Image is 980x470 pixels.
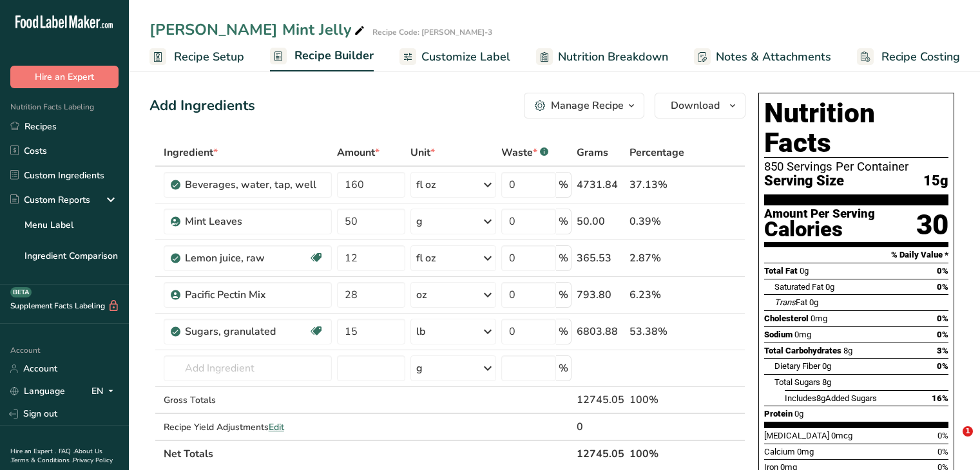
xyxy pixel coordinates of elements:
[577,392,624,408] div: 12745.05
[551,98,624,113] div: Manage Recipe
[524,93,644,118] button: Manage Recipe
[577,177,624,193] div: 4731.84
[149,95,255,117] div: Add Ingredients
[774,297,807,307] span: Fat
[629,287,684,303] div: 6.23%
[937,361,948,371] span: 0%
[774,297,796,307] i: Trans
[797,447,814,456] span: 0mg
[963,426,973,437] span: 1
[577,287,624,303] div: 793.80
[149,18,367,41] div: [PERSON_NAME] Mint Jelly
[577,250,624,266] div: 365.53
[764,208,875,220] div: Amount Per Serving
[174,48,244,66] span: Recipe Setup
[937,282,948,292] span: 0%
[416,177,436,193] div: fl oz
[10,193,90,207] div: Custom Reports
[10,447,102,465] a: About Us .
[785,393,877,403] span: Includes Added Sugars
[577,214,624,229] div: 50.00
[149,42,244,71] a: Recipe Setup
[716,48,831,66] span: Notes & Attachments
[937,330,948,339] span: 0%
[10,447,56,456] a: Hire an Expert .
[185,177,324,193] div: Beverages, water, tap, well
[91,384,119,399] div: EN
[10,66,119,88] button: Hire an Expert
[764,330,793,339] span: Sodium
[764,99,948,158] h1: Nutrition Facts
[372,26,492,38] div: Recipe Code: [PERSON_NAME]-3
[936,426,967,457] iframe: Intercom live chat
[558,48,668,66] span: Nutrition Breakdown
[399,42,510,71] a: Customize Label
[270,41,374,72] a: Recipe Builder
[655,93,745,118] button: Download
[185,214,324,229] div: Mint Leaves
[59,447,74,456] a: FAQ .
[416,287,427,303] div: oz
[831,431,852,440] span: 0mcg
[937,346,948,355] span: 3%
[764,409,793,418] span: Protein
[764,247,948,263] section: % Daily Value *
[764,447,795,456] span: Calcium
[73,456,113,465] a: Privacy Policy
[164,355,332,381] input: Add Ingredient
[416,361,423,376] div: g
[822,377,831,387] span: 8g
[410,145,435,160] span: Unit
[185,250,309,266] div: Lemon juice, raw
[629,392,684,408] div: 100%
[164,145,218,160] span: Ingredient
[881,48,960,66] span: Recipe Costing
[574,440,627,467] th: 12745.05
[11,456,73,465] a: Terms & Conditions .
[937,266,948,276] span: 0%
[627,440,687,467] th: 100%
[577,145,608,160] span: Grams
[629,324,684,339] div: 53.38%
[629,177,684,193] div: 37.13%
[416,214,423,229] div: g
[416,250,436,266] div: fl oz
[764,314,809,323] span: Cholesterol
[764,346,841,355] span: Total Carbohydrates
[764,431,829,440] span: [MEDICAL_DATA]
[10,287,32,297] div: BETA
[416,324,425,339] div: lb
[774,361,820,371] span: Dietary Fiber
[937,314,948,323] span: 0%
[764,160,948,173] div: 850 Servings Per Container
[629,214,684,229] div: 0.39%
[923,173,948,189] span: 15g
[294,47,374,64] span: Recipe Builder
[577,324,624,339] div: 6803.88
[501,145,548,160] div: Waste
[843,346,852,355] span: 8g
[822,361,831,371] span: 0g
[764,220,875,239] div: Calories
[857,42,960,71] a: Recipe Costing
[164,420,332,434] div: Recipe Yield Adjustments
[794,409,803,418] span: 0g
[809,297,818,307] span: 0g
[185,287,324,303] div: Pacific Pectin Mix
[794,330,811,339] span: 0mg
[161,440,574,467] th: Net Totals
[10,380,65,402] a: Language
[916,208,948,242] div: 30
[269,421,284,433] span: Edit
[629,250,684,266] div: 2.87%
[800,266,809,276] span: 0g
[774,377,820,387] span: Total Sugars
[629,145,684,160] span: Percentage
[421,48,510,66] span: Customize Label
[764,266,798,276] span: Total Fat
[185,324,309,339] div: Sugars, granulated
[825,282,834,292] span: 0g
[764,173,844,189] span: Serving Size
[774,282,823,292] span: Saturated Fat
[577,419,624,435] div: 0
